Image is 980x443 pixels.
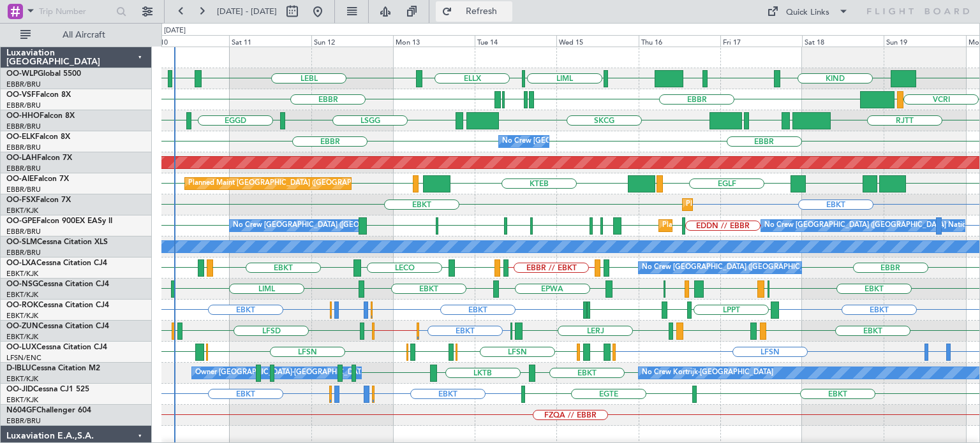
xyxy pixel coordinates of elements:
span: [DATE] - [DATE] [217,6,277,17]
a: OO-LUXCessna Citation CJ4 [6,344,107,351]
span: OO-ELK [6,133,35,141]
span: OO-LXA [6,259,36,267]
a: EBKT/KJK [6,311,38,321]
a: OO-WLPGlobal 5500 [6,70,81,78]
span: OO-SLM [6,238,37,246]
a: EBBR/BRU [6,80,41,89]
a: EBBR/BRU [6,122,41,131]
div: Planned Maint [GEOGRAPHIC_DATA] ([GEOGRAPHIC_DATA] National) [662,216,893,235]
a: OO-ROKCessna Citation CJ4 [6,301,109,309]
a: OO-FSXFalcon 7X [6,196,71,204]
div: No Crew [GEOGRAPHIC_DATA] ([GEOGRAPHIC_DATA] National) [502,132,716,151]
span: OO-WLP [6,70,38,78]
span: N604GF [6,407,36,414]
div: Owner [GEOGRAPHIC_DATA]-[GEOGRAPHIC_DATA] [195,363,367,382]
div: Planned Maint Kortrijk-[GEOGRAPHIC_DATA] [686,195,835,214]
span: OO-GPE [6,217,36,225]
div: No Crew [GEOGRAPHIC_DATA] ([GEOGRAPHIC_DATA] National) [233,216,447,235]
div: Fri 17 [720,35,802,47]
a: EBBR/BRU [6,185,41,194]
span: OO-ZUN [6,323,38,330]
a: LFSN/ENC [6,353,41,363]
button: Refresh [436,1,512,22]
div: Sun 12 [311,35,393,47]
span: OO-AIE [6,175,34,183]
a: EBKT/KJK [6,332,38,342]
div: Thu 16 [639,35,720,47]
a: EBKT/KJK [6,290,38,300]
a: OO-GPEFalcon 900EX EASy II [6,217,112,225]
div: No Crew Kortrijk-[GEOGRAPHIC_DATA] [642,363,773,382]
div: Tue 14 [475,35,556,47]
a: EBKT/KJK [6,269,38,279]
div: Sat 11 [229,35,311,47]
a: OO-SLMCessna Citation XLS [6,238,108,246]
a: OO-LAHFalcon 7X [6,154,72,162]
a: EBBR/BRU [6,416,41,426]
div: Wed 15 [556,35,638,47]
a: OO-LXACessna Citation CJ4 [6,259,107,267]
a: EBKT/KJK [6,395,38,405]
div: No Crew [GEOGRAPHIC_DATA] ([GEOGRAPHIC_DATA] National) [642,258,856,277]
span: OO-JID [6,386,33,393]
a: EBBR/BRU [6,227,41,236]
span: All Aircraft [33,31,135,40]
span: OO-LAH [6,154,37,162]
div: Quick Links [786,6,829,19]
span: OO-FSX [6,196,36,204]
a: EBBR/BRU [6,248,41,258]
div: [DATE] [164,25,186,36]
span: OO-LUX [6,344,36,351]
a: OO-HHOFalcon 8X [6,112,75,120]
a: OO-ZUNCessna Citation CJ4 [6,323,109,330]
div: No Crew [GEOGRAPHIC_DATA] ([GEOGRAPHIC_DATA] National) [764,216,978,235]
a: EBKT/KJK [6,206,38,215]
div: Sun 19 [884,35,965,47]
button: All Aircraft [14,25,138,45]
a: EBBR/BRU [6,164,41,173]
a: EBBR/BRU [6,143,41,152]
span: Refresh [455,7,509,16]
span: OO-VSF [6,91,36,99]
span: OO-ROK [6,301,38,309]
a: OO-JIDCessna CJ1 525 [6,386,89,393]
button: Quick Links [761,1,855,22]
span: D-IBLU [6,365,31,372]
a: OO-ELKFalcon 8X [6,133,70,141]
a: OO-NSGCessna Citation CJ4 [6,280,109,288]
a: EBBR/BRU [6,101,41,110]
div: Planned Maint [GEOGRAPHIC_DATA] ([GEOGRAPHIC_DATA]) [188,174,389,193]
a: EBKT/KJK [6,374,38,384]
span: OO-NSG [6,280,38,288]
a: D-IBLUCessna Citation M2 [6,365,100,372]
div: Fri 10 [147,35,229,47]
div: Sat 18 [802,35,884,47]
a: OO-AIEFalcon 7X [6,175,69,183]
span: OO-HHO [6,112,40,120]
a: OO-VSFFalcon 8X [6,91,71,99]
a: N604GFChallenger 604 [6,407,91,414]
input: Trip Number [39,2,112,21]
